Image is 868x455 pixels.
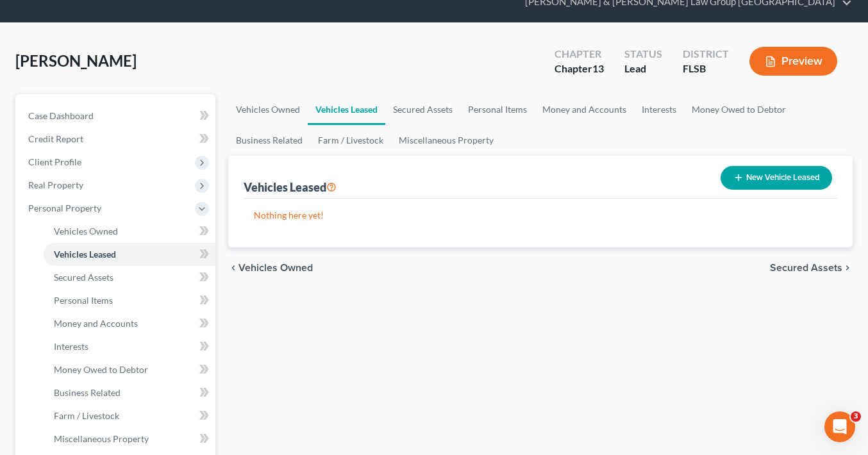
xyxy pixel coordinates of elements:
[228,263,313,273] button: chevron_left Vehicles Owned
[28,179,83,190] span: Real Property
[460,94,535,125] a: Personal Items
[54,295,113,306] span: Personal Items
[592,62,604,74] span: 13
[44,289,215,312] a: Personal Items
[385,94,460,125] a: Secured Assets
[54,341,88,352] span: Interests
[15,51,137,70] span: [PERSON_NAME]
[555,62,604,76] div: Chapter
[54,249,116,260] span: Vehicles Leased
[28,156,81,167] span: Client Profile
[684,94,794,125] a: Money Owed to Debtor
[54,272,113,283] span: Secured Assets
[44,266,215,289] a: Secured Assets
[44,220,215,243] a: Vehicles Owned
[310,125,391,156] a: Farm / Livestock
[770,263,842,273] span: Secured Assets
[391,125,501,156] a: Miscellaneous Property
[18,128,215,151] a: Credit Report
[44,312,215,335] a: Money and Accounts
[842,263,853,273] i: chevron_right
[44,335,215,358] a: Interests
[308,94,385,125] a: Vehicles Leased
[54,410,119,421] span: Farm / Livestock
[54,387,121,398] span: Business Related
[683,62,729,76] div: FLSB
[44,427,215,451] a: Miscellaneous Property
[634,94,684,125] a: Interests
[44,358,215,381] a: Money Owed to Debtor
[624,47,662,62] div: Status
[18,104,215,128] a: Case Dashboard
[244,179,337,195] div: Vehicles Leased
[228,263,238,273] i: chevron_left
[851,411,861,422] span: 3
[721,166,832,190] button: New Vehicle Leased
[44,404,215,427] a: Farm / Livestock
[624,62,662,76] div: Lead
[54,226,118,236] span: Vehicles Owned
[228,125,310,156] a: Business Related
[238,263,313,273] span: Vehicles Owned
[44,381,215,404] a: Business Related
[749,47,837,76] button: Preview
[28,110,94,121] span: Case Dashboard
[28,203,101,213] span: Personal Property
[44,243,215,266] a: Vehicles Leased
[54,318,138,329] span: Money and Accounts
[228,94,308,125] a: Vehicles Owned
[824,411,855,442] iframe: Intercom live chat
[28,133,83,144] span: Credit Report
[683,47,729,62] div: District
[555,47,604,62] div: Chapter
[54,364,148,375] span: Money Owed to Debtor
[770,263,853,273] button: Secured Assets chevron_right
[54,433,149,444] span: Miscellaneous Property
[254,209,828,222] p: Nothing here yet!
[535,94,634,125] a: Money and Accounts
